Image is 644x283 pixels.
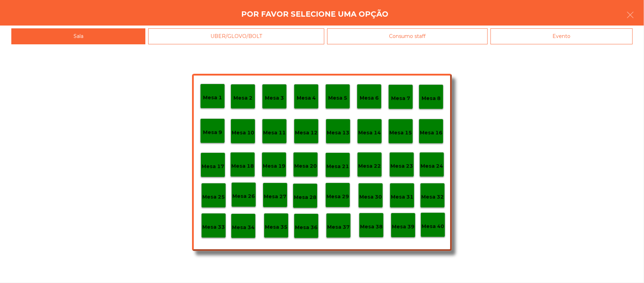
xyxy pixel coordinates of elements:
p: Mesa 7 [391,94,410,102]
p: Mesa 38 [360,223,383,231]
p: Mesa 35 [265,223,288,231]
p: Mesa 23 [390,162,413,170]
p: Mesa 24 [420,162,443,170]
h4: Por favor selecione uma opção [242,9,389,20]
p: Mesa 2 [233,94,253,102]
p: Mesa 12 [295,129,318,137]
div: Evento [491,28,633,44]
p: Mesa 13 [327,129,349,137]
p: Mesa 31 [391,193,413,201]
div: UBER/GLOVO/BOLT [148,28,324,44]
p: Mesa 27 [264,193,286,201]
p: Mesa 5 [328,94,347,102]
p: Mesa 34 [232,223,255,232]
p: Mesa 32 [421,193,444,201]
p: Mesa 28 [294,193,317,201]
p: Mesa 3 [265,94,284,102]
p: Mesa 4 [297,94,316,102]
p: Mesa 25 [202,193,225,201]
p: Mesa 16 [420,129,442,137]
p: Mesa 20 [294,162,317,170]
p: Mesa 21 [326,162,349,171]
p: Mesa 29 [326,193,349,201]
div: Sala [11,28,145,44]
div: Consumo staff [327,28,488,44]
p: Mesa 39 [392,223,414,231]
p: Mesa 22 [358,162,381,170]
p: Mesa 18 [231,162,254,170]
p: Mesa 17 [202,162,224,171]
p: Mesa 15 [389,129,412,137]
p: Mesa 36 [295,223,318,232]
p: Mesa 8 [422,94,441,102]
p: Mesa 9 [203,128,222,137]
p: Mesa 37 [327,223,350,231]
p: Mesa 30 [359,193,382,201]
p: Mesa 6 [360,94,379,102]
p: Mesa 10 [232,129,254,137]
p: Mesa 1 [203,94,222,102]
p: Mesa 19 [263,162,285,170]
p: Mesa 40 [422,222,444,231]
p: Mesa 11 [263,129,286,137]
p: Mesa 14 [358,129,381,137]
p: Mesa 33 [202,223,225,231]
p: Mesa 26 [232,192,255,200]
